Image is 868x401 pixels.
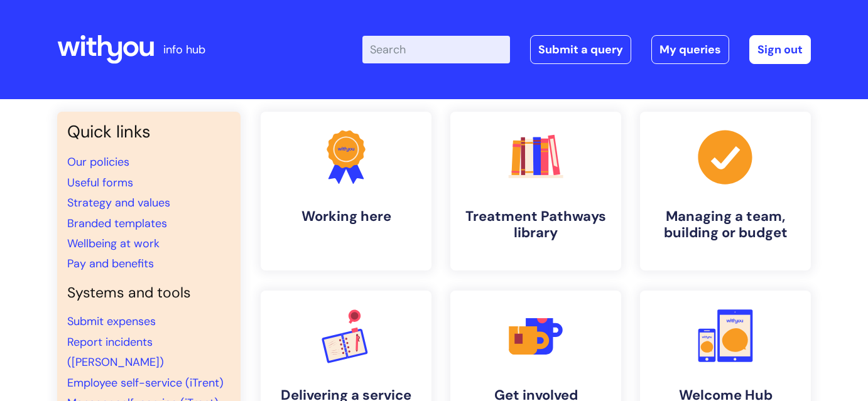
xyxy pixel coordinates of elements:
a: Strategy and values [67,195,170,210]
a: Submit expenses [67,314,156,329]
a: Submit a query [530,35,631,64]
h4: Working here [271,208,421,225]
h4: Treatment Pathways library [460,208,611,242]
a: Our policies [67,154,129,169]
h3: Quick links [67,122,231,142]
a: Useful forms [67,175,133,190]
a: Managing a team, building or budget [640,112,811,270]
input: Search [362,36,510,63]
a: Wellbeing at work [67,236,160,251]
p: info hub [163,40,205,60]
h4: Managing a team, building or budget [650,208,801,242]
a: Branded templates [67,216,167,231]
a: Treatment Pathways library [450,112,621,270]
a: My queries [651,35,729,64]
a: Pay and benefits [67,256,154,271]
a: Employee self-service (iTrent) [67,375,224,390]
a: Working here [261,112,431,270]
a: Sign out [749,35,811,64]
a: Report incidents ([PERSON_NAME]) [67,334,164,370]
div: | - [362,35,811,64]
h4: Systems and tools [67,284,231,302]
